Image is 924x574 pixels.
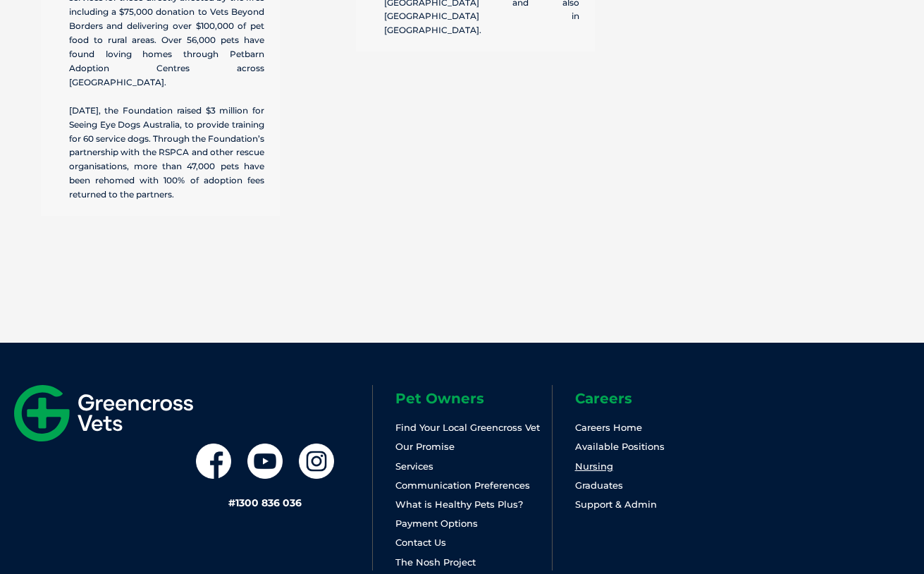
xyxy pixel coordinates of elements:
a: Contact Us [395,537,446,548]
p: [DATE], the Foundation raised $3 million for Seeing Eye Dogs Australia, to provide training for 6... [69,104,264,202]
a: Communication Preferences [395,480,530,491]
span: # [228,496,235,509]
a: Services [395,460,433,472]
a: Graduates [575,480,623,491]
a: #1300 836 036 [228,496,302,509]
a: Available Positions [575,441,665,452]
a: What is Healthy Pets Plus? [395,499,523,510]
a: Payment Options [395,518,478,529]
a: The Nosh Project [395,556,476,568]
h6: Careers [575,391,731,405]
a: Find Your Local Greencross Vet [395,422,540,433]
a: Careers Home [575,422,642,433]
a: Our Promise [395,441,455,452]
a: Nursing [575,460,613,472]
a: Support & Admin [575,499,657,510]
h6: Pet Owners [395,391,551,405]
